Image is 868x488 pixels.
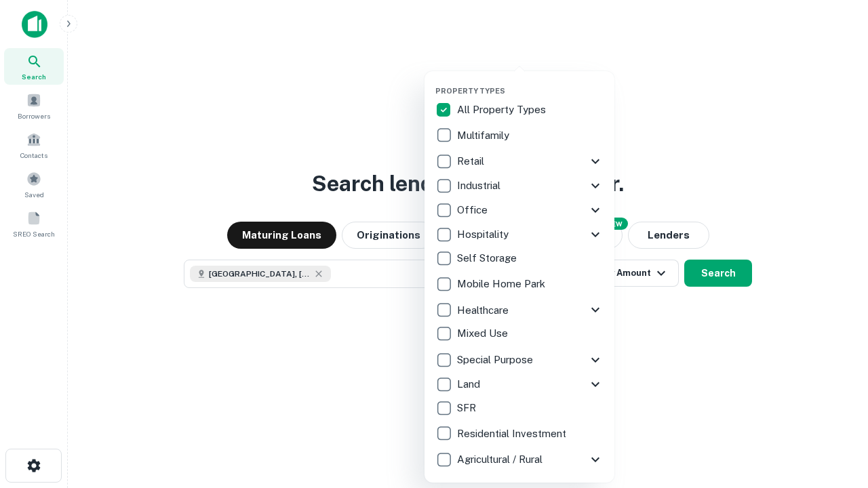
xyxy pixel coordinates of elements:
p: Mixed Use [457,325,511,342]
div: Office [435,198,604,222]
div: Special Purpose [435,348,604,372]
div: Land [435,372,604,396]
iframe: Chat Widget [800,380,868,445]
p: Land [457,376,483,392]
div: Agricultural / Rural [435,447,604,472]
p: Industrial [457,178,503,194]
p: Hospitality [457,226,511,243]
p: All Property Types [457,102,549,118]
div: Retail [435,149,604,174]
p: Residential Investment [457,426,569,442]
span: Property Types [435,87,505,95]
p: Multifamily [457,127,512,144]
p: Special Purpose [457,352,536,368]
div: Hospitality [435,222,604,247]
p: Self Storage [457,250,519,266]
p: Agricultural / Rural [457,451,545,468]
p: Retail [457,153,487,169]
div: Healthcare [435,298,604,322]
div: Industrial [435,174,604,198]
p: Healthcare [457,302,511,319]
p: SFR [457,400,479,416]
p: Mobile Home Park [457,276,548,292]
p: Office [457,202,490,218]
